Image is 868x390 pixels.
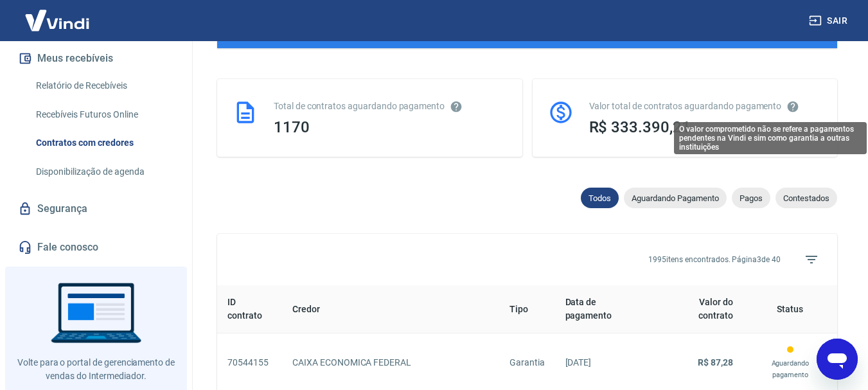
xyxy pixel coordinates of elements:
[450,100,463,113] svg: Esses contratos não se referem à Vindi, mas sim a outras instituições.
[806,9,853,33] button: Sair
[589,100,822,113] div: Valor total de contratos aguardando pagamento
[653,285,743,333] th: Valor do contrato
[509,356,545,369] p: Garantia
[648,254,781,265] p: 1995 itens encontrados. Página 3 de 40
[786,100,799,113] svg: O valor comprometido não se refere a pagamentos pendentes na Vindi e sim como garantia a outras i...
[15,233,177,261] a: Fale conosco
[555,285,654,333] th: Data de pagamento
[624,188,727,208] div: Aguardando Pagamento
[274,100,507,113] div: Total de contratos aguardando pagamento
[624,193,727,203] span: Aguardando Pagamento
[282,285,499,333] th: Credor
[15,195,177,223] a: Segurança
[754,344,827,381] div: Este contrato ainda não foi processado pois está aguardando o pagamento ser feito na data program...
[499,285,555,333] th: Tipo
[15,44,177,73] button: Meus recebíveis
[674,122,867,154] div: O valor comprometido não se refere a pagamentos pendentes na Vindi e sim como garantia a outras i...
[227,356,272,369] p: 70544155
[565,356,644,369] p: [DATE]
[732,188,770,208] div: Pagos
[817,339,858,380] iframe: Botão para abrir a janela de mensagens
[31,159,177,185] a: Disponibilização de agenda
[732,193,770,203] span: Pagos
[292,356,489,369] p: CAIXA ECONOMICA FEDERAL
[31,130,177,156] a: Contratos com credores
[775,193,837,203] span: Contestados
[743,285,837,333] th: Status
[31,102,177,128] a: Recebíveis Futuros Online
[796,244,827,275] span: Filtros
[775,188,837,208] div: Contestados
[274,118,507,136] div: 1170
[698,357,733,368] strong: R$ 87,28
[754,358,827,381] p: Aguardando pagamento
[589,118,691,136] span: R$ 333.390,21
[15,1,99,40] img: Vindi
[217,285,282,333] th: ID contrato
[31,73,177,99] a: Relatório de Recebíveis
[581,188,619,208] div: Todos
[581,193,619,203] span: Todos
